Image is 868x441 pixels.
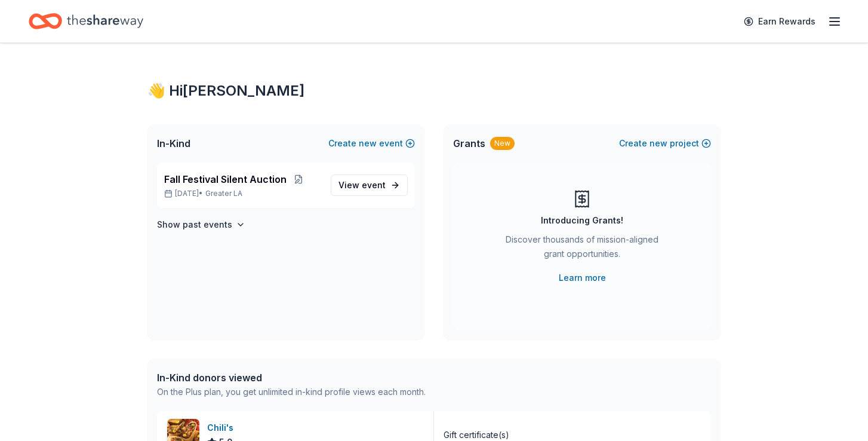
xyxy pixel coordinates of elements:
[157,136,190,151] span: In-Kind
[328,136,415,151] button: Createnewevent
[541,213,623,228] div: Introducing Grants!
[164,189,321,198] p: [DATE] •
[650,136,667,151] span: new
[205,189,242,198] span: Greater LA
[157,385,426,399] div: On the Plus plan, you get unlimited in-kind profile views each month.
[164,172,287,186] span: Fall Festival Silent Auction
[331,174,408,196] a: View event
[490,137,515,150] div: New
[501,232,663,266] div: Discover thousands of mission-aligned grant opportunities.
[29,7,143,35] a: Home
[157,370,426,385] div: In-Kind donors viewed
[453,136,485,151] span: Grants
[359,136,377,151] span: new
[207,421,238,435] div: Chili's
[737,11,823,32] a: Earn Rewards
[338,178,386,192] span: View
[619,136,711,151] button: Createnewproject
[559,271,606,285] a: Learn more
[157,218,232,232] h4: Show past events
[147,81,721,100] div: 👋 Hi [PERSON_NAME]
[157,218,245,232] button: Show past events
[362,180,386,190] span: event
